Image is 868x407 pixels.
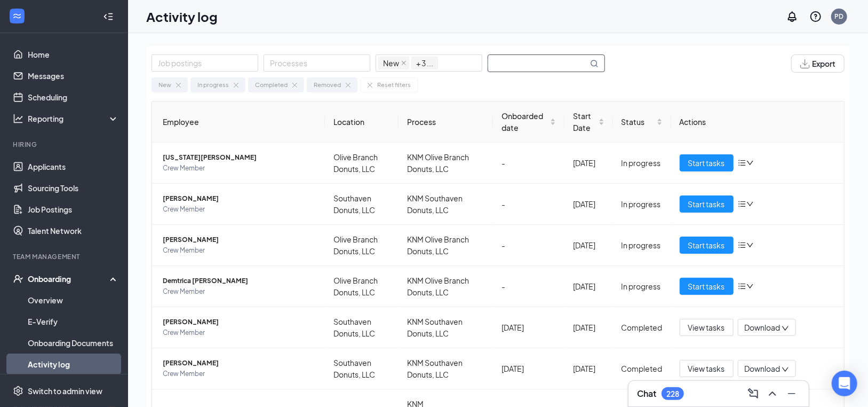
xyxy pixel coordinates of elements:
[573,280,604,292] div: [DATE]
[564,101,613,143] th: Start Date
[377,80,411,90] div: Reset filters
[13,252,117,261] div: Team Management
[622,116,655,128] span: Status
[786,10,799,23] svg: Notifications
[325,101,399,143] th: Location
[399,143,493,184] td: KNM Olive Branch Donuts, LLC
[573,239,604,251] div: [DATE]
[688,363,725,374] span: View tasks
[399,266,493,307] td: KNM Olive Branch Donuts, LLC
[401,60,407,66] span: close
[158,80,171,90] div: New
[163,234,316,245] span: [PERSON_NAME]
[325,184,399,225] td: Southaven Donuts, LLC
[314,80,341,90] div: Removed
[383,57,399,69] span: New
[738,200,746,208] span: bars
[13,386,23,396] svg: Settings
[378,57,409,69] span: New
[163,327,316,338] span: Crew Member
[835,12,844,21] div: PD
[680,319,734,336] button: View tasks
[746,200,754,208] span: down
[783,385,800,402] button: Minimize
[399,101,493,143] th: Process
[622,198,663,210] div: In progress
[573,157,604,169] div: [DATE]
[325,143,399,184] td: Olive Branch Donuts, LLC
[163,286,316,297] span: Crew Member
[573,322,604,333] div: [DATE]
[622,239,663,251] div: In progress
[28,156,119,177] a: Applicants
[501,157,556,169] div: -
[782,325,789,332] span: down
[832,371,857,396] div: Open Intercom Messenger
[622,322,663,333] div: Completed
[791,54,845,73] button: Export
[28,44,119,65] a: Home
[411,57,438,69] span: + 3 ...
[680,237,734,254] button: Start tasks
[766,387,779,400] svg: ChevronUp
[325,225,399,266] td: Olive Branch Donuts, LLC
[613,101,671,143] th: Status
[746,283,754,290] span: down
[152,101,325,143] th: Employee
[416,57,433,69] span: + 3 ...
[688,239,725,251] span: Start tasks
[28,87,119,108] a: Scheduling
[590,59,599,68] svg: MagnifyingGlass
[622,157,663,169] div: In progress
[764,385,781,402] button: ChevronUp
[255,80,288,90] div: Completed
[501,322,556,333] div: [DATE]
[28,289,119,311] a: Overview
[399,307,493,348] td: KNM Southaven Donuts, LLC
[747,387,760,400] svg: ComposeMessage
[688,198,725,210] span: Start tasks
[666,389,679,398] div: 228
[809,10,822,23] svg: QuestionInfo
[28,354,119,375] a: Activity log
[680,360,734,377] button: View tasks
[28,311,119,332] a: E-Verify
[637,388,656,400] h3: Chat
[28,113,120,124] div: Reporting
[325,266,399,307] td: Olive Branch Donuts, LLC
[680,154,734,171] button: Start tasks
[163,204,316,215] span: Crew Member
[738,282,746,291] span: bars
[28,199,119,220] a: Job Postings
[622,280,663,292] div: In progress
[745,322,781,333] span: Download
[28,65,119,87] a: Messages
[738,159,746,167] span: bars
[501,198,556,210] div: -
[13,273,23,284] svg: UserCheck
[745,363,781,374] span: Download
[163,369,316,379] span: Crew Member
[13,140,117,149] div: Hiring
[103,11,114,22] svg: Collapse
[688,280,725,292] span: Start tasks
[146,7,218,26] h1: Activity log
[782,366,789,373] span: down
[163,358,316,369] span: [PERSON_NAME]
[163,245,316,256] span: Crew Member
[28,332,119,354] a: Onboarding Documents
[746,241,754,249] span: down
[163,276,316,286] span: Demtrica [PERSON_NAME]
[493,101,564,143] th: Onboarded date
[399,225,493,266] td: KNM Olive Branch Donuts, LLC
[163,317,316,327] span: [PERSON_NAME]
[501,239,556,251] div: -
[501,280,556,292] div: -
[738,241,746,249] span: bars
[197,80,229,90] div: In progress
[671,101,844,143] th: Actions
[163,163,316,174] span: Crew Member
[785,387,798,400] svg: Minimize
[680,278,734,295] button: Start tasks
[12,11,22,21] svg: WorkstreamLogo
